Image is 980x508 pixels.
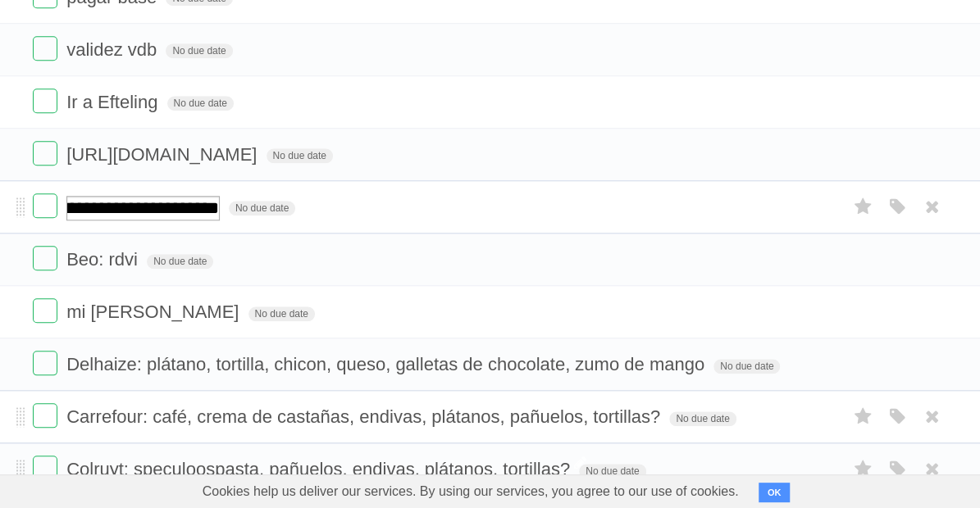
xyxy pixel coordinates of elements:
[147,254,213,269] span: No due date
[33,403,57,428] label: Done
[167,96,234,111] span: No due date
[248,306,315,321] span: No due date
[267,148,333,163] span: No due date
[66,459,574,479] span: Colruyt: speculoospasta, pañuelos, endivas, plátanos, tortillas?
[713,359,780,374] span: No due date
[66,144,261,165] span: [URL][DOMAIN_NAME]
[847,193,878,220] label: Star task
[847,403,878,430] label: Star task
[33,246,57,270] label: Done
[669,411,736,426] span: No due date
[33,298,57,323] label: Done
[66,39,161,60] span: validez vdb
[229,201,295,215] span: No due date
[66,92,162,112] span: Ir a Efteling
[847,456,878,483] label: Star task
[186,475,755,508] span: Cookies help us deliver our services. By using our services, you agree to our use of cookies.
[33,193,57,218] label: Done
[66,354,709,374] span: Delhaize: plátano, tortilla, chicon, queso, galletas de chocolate, zumo de mango
[33,456,57,480] label: Done
[759,483,791,502] button: OK
[33,36,57,61] label: Done
[66,406,664,427] span: Carrefour: café, crema de castañas, endivas, plátanos, pañuelos, tortillas?
[33,88,57,113] label: Done
[33,141,57,166] label: Done
[66,302,243,322] span: mi [PERSON_NAME]
[166,43,232,58] span: No due date
[33,351,57,375] label: Done
[66,249,142,270] span: Beo: rdvi
[579,464,645,479] span: No due date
